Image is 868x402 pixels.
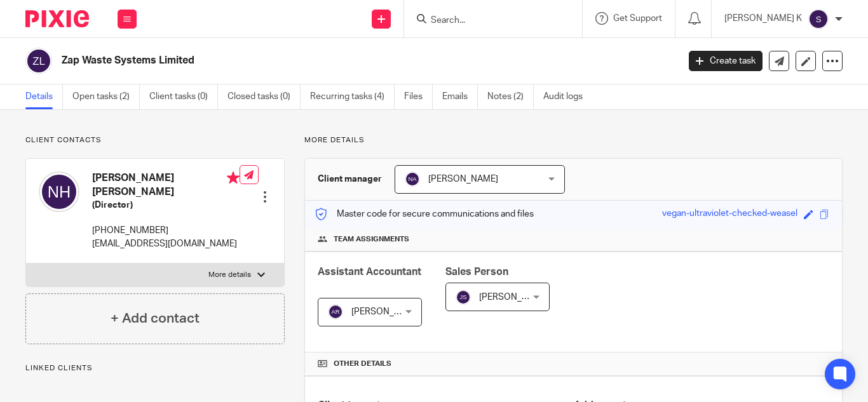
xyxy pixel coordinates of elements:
[208,270,251,280] p: More details
[72,84,140,109] a: Open tasks (2)
[310,84,395,109] a: Recurring tasks (4)
[92,199,240,211] h5: (Director)
[724,12,802,25] p: [PERSON_NAME] K
[328,304,343,319] img: svg%3E
[808,9,829,29] img: svg%3E
[25,48,52,74] img: svg%3E
[227,171,240,184] i: Primary
[613,14,662,23] span: Get Support
[39,171,79,212] img: svg%3E
[442,84,478,109] a: Emails
[662,207,797,222] div: vegan-ultraviolet-checked-weasel
[25,135,285,145] p: Client contacts
[334,359,391,369] span: Other details
[543,84,592,109] a: Audit logs
[25,363,285,373] p: Linked clients
[351,307,421,316] span: [PERSON_NAME]
[92,238,240,250] p: [EMAIL_ADDRESS][DOMAIN_NAME]
[428,175,498,184] span: [PERSON_NAME]
[318,173,382,185] h3: Client manager
[430,15,544,27] input: Search
[25,84,63,109] a: Details
[334,234,409,245] span: Team assignments
[304,135,843,145] p: More details
[315,208,534,220] p: Master code for secure communications and files
[689,51,763,71] a: Create task
[479,293,549,302] span: [PERSON_NAME]
[25,10,89,27] img: Pixie
[445,267,508,277] span: Sales Person
[456,290,471,305] img: svg%3E
[405,171,420,187] img: svg%3E
[92,171,240,199] h4: [PERSON_NAME] [PERSON_NAME]
[111,309,200,328] h4: + Add contact
[227,84,301,109] a: Closed tasks (0)
[318,267,421,277] span: Assistant Accountant
[487,84,534,109] a: Notes (2)
[149,84,218,109] a: Client tasks (0)
[404,84,433,109] a: Files
[92,224,240,237] p: [PHONE_NUMBER]
[62,54,548,67] h2: Zap Waste Systems Limited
